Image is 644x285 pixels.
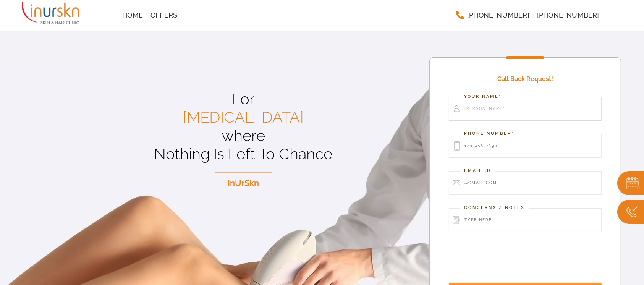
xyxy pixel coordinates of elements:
a: Offers [147,8,181,23]
label: Email Id [460,167,495,174]
a: [PHONE_NUMBER] [533,8,603,23]
h4: Call Back Request! [449,69,602,89]
span: Offers [150,12,177,19]
span: Home [122,12,143,19]
img: book.png [617,171,644,195]
iframe: reCAPTCHA [449,245,565,275]
input: Full Name [449,97,602,121]
p: InUrSkn [57,177,429,190]
input: @gmail.com [449,171,602,195]
label: Phone Number* [460,130,518,137]
span: [PHONE_NUMBER] [537,12,599,19]
label: Your Name* [460,93,505,100]
p: For where Nothing Is Left To Chance [57,90,429,163]
span: [MEDICAL_DATA] [183,108,304,126]
img: Callc.png [617,200,644,224]
span: [PHONE_NUMBER] [467,12,529,19]
label: Concerns / Notes [460,204,529,211]
input: Type here... [449,208,602,232]
a: [PHONE_NUMBER] [452,8,533,23]
input: 123-456-7890 [449,134,602,158]
a: Home [118,8,147,23]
